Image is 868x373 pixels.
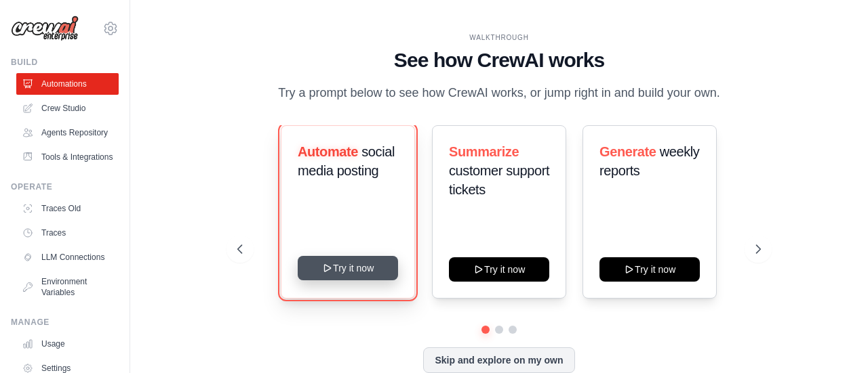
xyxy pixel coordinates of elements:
div: Operate [11,181,119,192]
div: WALKTHROUGH [237,32,760,43]
button: Try it now [599,257,700,282]
span: Automate [298,144,358,159]
img: Logo [11,16,79,41]
a: Crew Studio [16,97,119,119]
span: Summarize [449,144,519,159]
a: Tools & Integrations [16,146,119,168]
a: Environment Variables [16,271,119,303]
span: Generate [599,144,656,159]
div: Build [11,57,119,68]
button: Try it now [449,257,549,282]
a: LLM Connections [16,246,119,268]
span: social media posting [298,144,395,178]
iframe: Chat Widget [800,308,868,373]
a: Traces [16,222,119,244]
div: Manage [11,317,119,328]
a: Agents Repository [16,122,119,144]
span: weekly reports [599,144,699,178]
a: Automations [16,73,119,95]
h1: See how CrewAI works [237,48,760,72]
a: Traces Old [16,198,119,219]
span: customer support tickets [449,163,549,197]
button: Try it now [298,256,398,280]
p: Try a prompt below to see how CrewAI works, or jump right in and build your own. [271,83,727,103]
a: Usage [16,333,119,355]
button: Skip and explore on my own [423,347,574,373]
